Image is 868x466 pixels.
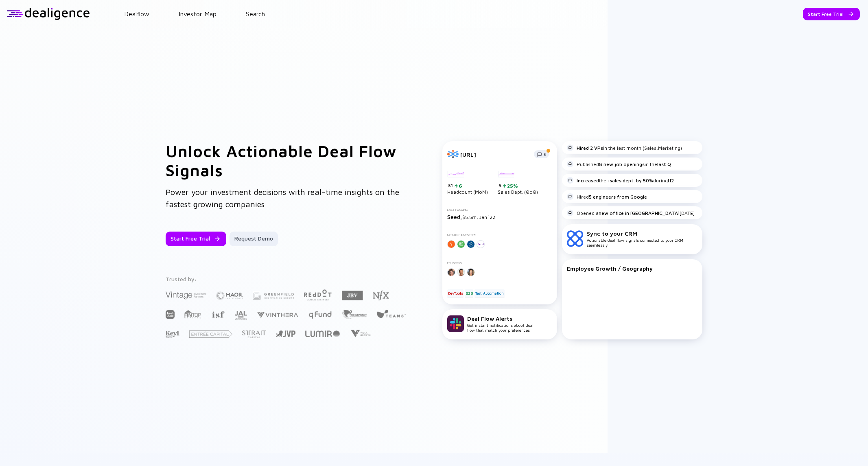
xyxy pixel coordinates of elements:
[567,161,671,167] div: Published in the
[506,183,518,189] div: 25%
[577,145,603,151] strong: Hired 2 VPs
[189,330,232,338] img: Entrée Capital
[467,315,533,322] div: Deal Flow Alerts
[448,182,488,189] div: 31
[179,10,216,18] a: Investor Map
[587,230,697,237] div: Sync to your CRM
[599,210,680,216] strong: new office in [GEOGRAPHIC_DATA]
[373,291,389,300] img: NFX
[242,330,266,338] img: Strait Capital
[668,177,674,184] strong: H2
[211,311,225,318] img: Israel Secondary Fund
[498,182,538,189] div: 5
[567,177,674,184] div: their during
[234,311,247,320] img: JAL Ventures
[465,289,473,298] div: B2B
[447,208,552,212] div: Last Funding
[304,288,332,301] img: Red Dot Capital Partners
[567,265,697,272] div: Employee Growth / Geography
[467,315,533,333] div: Get instant notifications about deal flow that match your preferences
[166,291,206,300] img: Vintage Investment Partners
[342,290,363,301] img: JBV Capital
[305,330,340,337] img: Lumir Ventures
[567,193,647,200] div: Hired
[447,289,464,298] div: DevTools
[498,171,538,195] div: Sales Dept. (QoQ)
[308,310,332,319] img: Q Fund
[567,144,682,151] div: in the last month (Sales,Marketing)
[803,8,860,20] button: Start Free Trial
[589,194,647,200] strong: 5 engineers from Google
[166,141,410,179] h1: Unlock Actionable Deal Flow Signals
[166,276,407,282] div: Trusted by:
[276,330,295,337] img: Jerusalem Venture Partners
[587,230,697,247] div: Actionable deal flow signals connected to your CRM seamlessly
[447,171,488,195] div: Headcount (MoM)
[166,187,399,209] span: Power your investment decisions with real-time insights on the fastest growing companies
[253,292,294,300] img: Greenfield Partners
[610,177,653,184] strong: sales dept. by 50%
[599,161,645,167] strong: 8 new job openings
[447,233,552,237] div: Notable Investors
[447,213,552,220] div: $5.5m, Jan `22
[342,310,367,319] img: The Elephant
[447,261,552,265] div: Founders
[657,161,671,167] strong: last Q
[458,183,462,189] div: 6
[257,311,298,319] img: Vinthera
[350,330,371,337] img: Viola Growth
[460,151,529,158] div: [URL]
[447,213,462,220] span: Seed,
[230,232,278,246] button: Request Demo
[166,232,226,246] button: Start Free Trial
[577,177,599,184] strong: Increased
[376,309,406,318] img: Team8
[184,310,201,319] img: FINTOP Capital
[124,10,149,18] a: Dealflow
[474,289,505,298] div: Test Automation
[567,210,695,216] div: Opened a [DATE]
[216,289,243,302] img: Maor Investments
[166,330,179,338] img: Key1 Capital
[246,10,265,18] a: Search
